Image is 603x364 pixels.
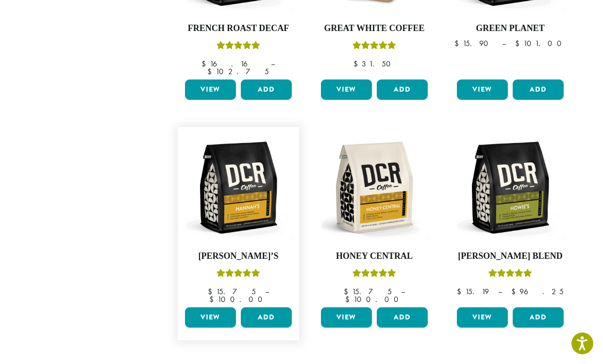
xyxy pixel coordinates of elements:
[513,307,564,328] button: Add
[498,286,502,297] span: –
[185,307,236,328] a: View
[201,59,210,69] span: $
[183,251,294,262] h4: [PERSON_NAME]’s
[454,38,493,48] bdi: 15.90
[352,40,396,54] div: Rated 5.00 out of 5
[201,59,262,69] bdi: 16.16
[377,307,428,328] button: Add
[344,286,392,297] bdi: 15.75
[217,40,260,54] div: Rated 5.00 out of 5
[217,268,260,282] div: Rated 5.00 out of 5
[401,286,405,297] span: –
[318,132,430,243] img: DCR-12oz-Honey-Central-Stock-scaled.png
[318,23,430,34] h4: Great White Coffee
[241,79,292,100] button: Add
[454,132,566,303] a: [PERSON_NAME] BlendRated 4.67 out of 5
[511,286,519,297] span: $
[321,307,372,328] a: View
[271,59,275,69] span: –
[454,132,566,243] img: DCR-12oz-Howies-Stock-scaled.png
[265,286,269,297] span: –
[457,79,508,100] a: View
[209,294,218,304] span: $
[208,286,216,297] span: $
[183,132,294,243] img: DCR-12oz-Hannahs-Stock-scaled.png
[185,79,236,100] a: View
[454,251,566,262] h4: [PERSON_NAME] Blend
[209,294,267,304] bdi: 100.00
[488,268,532,282] div: Rated 4.67 out of 5
[457,307,508,328] a: View
[352,268,396,282] div: Rated 5.00 out of 5
[321,79,372,100] a: View
[457,286,489,297] bdi: 15.19
[513,79,564,100] button: Add
[515,38,523,48] span: $
[207,66,269,77] bdi: 102.75
[318,251,430,262] h4: Honey Central
[457,286,465,297] span: $
[207,66,216,77] span: $
[515,38,566,48] bdi: 101.00
[183,23,294,34] h4: French Roast Decaf
[183,132,294,303] a: [PERSON_NAME]’sRated 5.00 out of 5
[345,294,353,304] span: $
[318,132,430,303] a: Honey CentralRated 5.00 out of 5
[454,23,566,34] h4: Green Planet
[511,286,564,297] bdi: 96.25
[345,294,403,304] bdi: 100.00
[353,59,362,69] span: $
[344,286,352,297] span: $
[241,307,292,328] button: Add
[454,38,463,48] span: $
[502,38,506,48] span: –
[377,79,428,100] button: Add
[353,59,395,69] bdi: 31.50
[208,286,256,297] bdi: 15.75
